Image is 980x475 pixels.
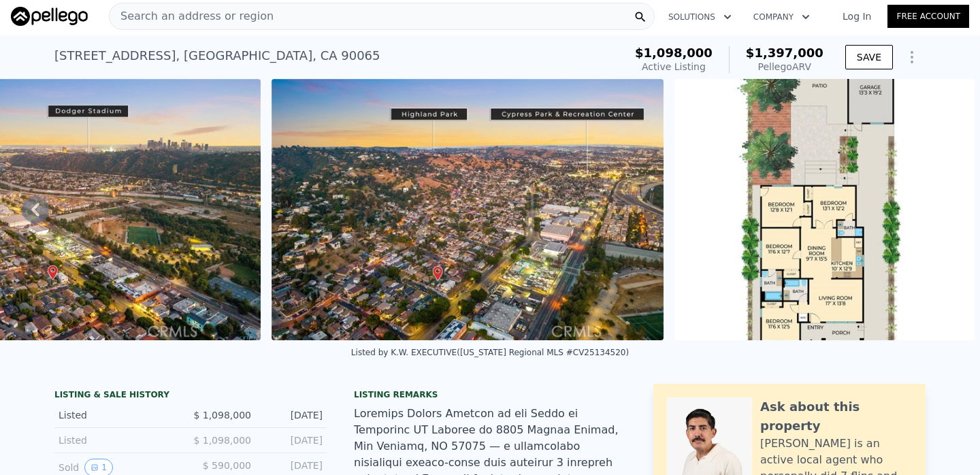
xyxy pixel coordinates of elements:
div: Listed [59,408,180,422]
button: SAVE [845,45,893,69]
div: [DATE] [262,408,323,422]
div: [DATE] [262,433,323,447]
div: Listing remarks [354,389,626,400]
span: $ 1,098,000 [193,410,251,421]
span: $ 590,000 [203,460,251,471]
div: [STREET_ADDRESS] , [GEOGRAPHIC_DATA] , CA 90065 [54,46,380,65]
button: Company [742,5,821,29]
div: Listed by K.W. EXECUTIVE ([US_STATE] Regional MLS #CV25134520) [351,348,629,357]
div: Ask about this property [760,397,912,436]
img: Pellego [11,7,88,26]
div: Pellego ARV [746,60,823,73]
img: Sale: 162381786 Parcel: 49499577 [674,79,975,340]
span: Search an address or region [110,8,274,24]
span: $1,098,000 [635,46,713,60]
span: $ 1,098,000 [193,435,251,446]
span: Active Listing [642,61,706,72]
span: $1,397,000 [746,46,823,60]
div: LISTING & SALE HISTORY [54,389,327,403]
button: Show Options [898,44,926,71]
img: Sale: 162381786 Parcel: 49499577 [272,79,664,340]
button: Solutions [657,5,742,29]
div: Listed [59,433,180,447]
a: Free Account [887,5,969,28]
a: Log In [826,10,887,23]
